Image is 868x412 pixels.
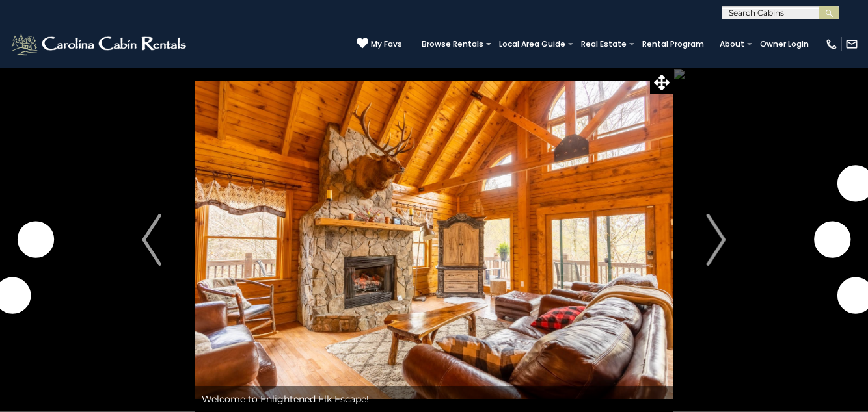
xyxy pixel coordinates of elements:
a: Rental Program [636,35,711,53]
img: arrow [707,214,726,266]
a: My Favs [357,37,402,51]
button: Previous [109,68,196,412]
div: Welcome to Enlightened Elk Escape! [195,386,673,412]
a: Browse Rentals [415,35,490,53]
a: About [713,35,751,53]
span: My Favs [371,38,402,50]
a: Owner Login [753,35,815,53]
a: Real Estate [575,35,633,53]
img: mail-regular-white.png [845,38,858,51]
a: Local Area Guide [493,35,572,53]
img: phone-regular-white.png [825,38,838,51]
button: Next [673,68,760,412]
img: White-1-2.png [10,31,190,57]
img: arrow [142,214,161,266]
